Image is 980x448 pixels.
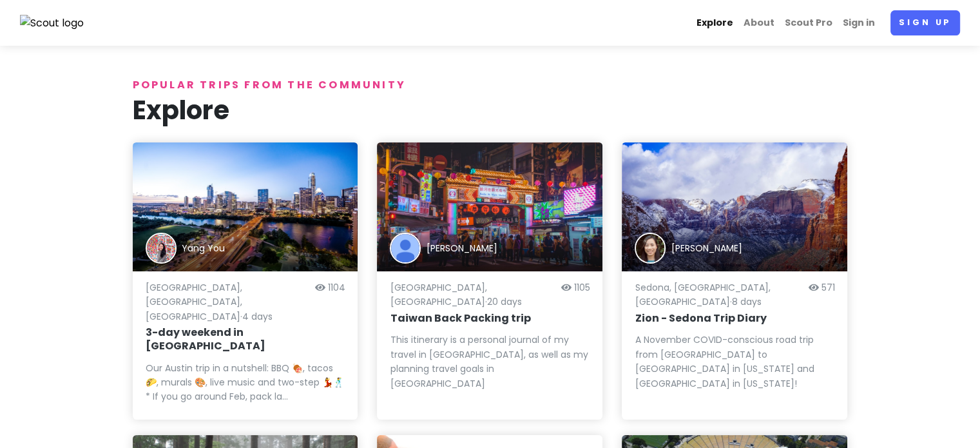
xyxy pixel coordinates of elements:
[691,10,738,35] a: Explore
[327,281,345,294] span: 1104
[635,333,834,391] div: A November COVID-conscious road trip from [GEOGRAPHIC_DATA] to [GEOGRAPHIC_DATA] in [US_STATE] an...
[146,361,345,404] div: Our Austin trip in a nutshell: BBQ 🍖, tacos 🌮, murals 🎨, live music and two-step 💃🕺 * If you go a...
[133,142,358,420] a: time-lapse photography car lights on bridgeTrip authorYang You[GEOGRAPHIC_DATA], [GEOGRAPHIC_DATA...
[390,333,590,391] div: This itinerary is a personal journal of my travel in [GEOGRAPHIC_DATA], as well as my planning tr...
[573,281,590,294] span: 1105
[377,142,602,420] a: temple entrance with bright lightsTrip author[PERSON_NAME][GEOGRAPHIC_DATA], [GEOGRAPHIC_DATA]·20...
[780,10,838,35] a: Scout Pro
[635,233,666,264] img: Trip author
[622,142,847,420] a: mountains in winterTrip author[PERSON_NAME]Sedona, [GEOGRAPHIC_DATA], [GEOGRAPHIC_DATA]·8 days571...
[671,241,742,255] div: [PERSON_NAME]
[146,233,177,264] img: Trip author
[20,15,84,32] img: Scout logo
[146,326,345,353] h6: 3-day weekend in [GEOGRAPHIC_DATA]
[426,241,497,255] div: [PERSON_NAME]
[821,281,834,294] span: 571
[390,280,555,309] p: [GEOGRAPHIC_DATA], [GEOGRAPHIC_DATA] · 20 days
[635,280,803,309] p: Sedona, [GEOGRAPHIC_DATA], [GEOGRAPHIC_DATA] · 8 days
[890,10,960,35] a: Sign up
[738,10,780,35] a: About
[390,233,421,264] img: Trip author
[182,241,225,255] div: Yang You
[133,93,848,127] h1: Explore
[146,280,310,324] p: [GEOGRAPHIC_DATA], [GEOGRAPHIC_DATA], [GEOGRAPHIC_DATA] · 4 days
[838,10,880,35] a: Sign in
[133,77,848,93] p: Popular trips from the community
[635,312,834,326] h6: Zion - Sedona Trip Diary
[390,312,590,326] h6: Taiwan Back Packing trip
